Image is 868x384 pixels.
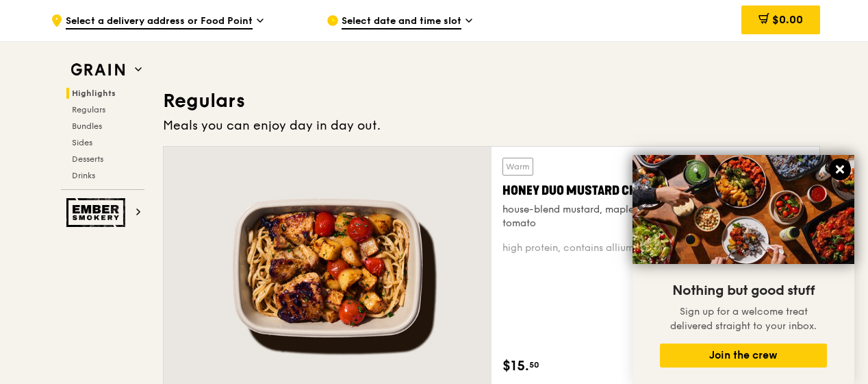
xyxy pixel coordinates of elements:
h3: Regulars [163,88,820,113]
span: Sign up for a welcome treat delivered straight to your inbox. [670,306,817,332]
span: Select date and time slot [342,14,461,29]
div: Honey Duo Mustard Chicken [502,181,808,200]
span: Sides [72,138,92,147]
span: Bundles [72,121,102,131]
span: $15. [502,356,529,376]
span: 50 [529,359,539,370]
span: Highlights [72,88,116,98]
div: Warm [502,158,533,176]
span: Desserts [72,154,103,164]
div: Meals you can enjoy day in day out. [163,116,820,135]
img: Ember Smokery web logo [66,198,129,227]
img: Grain web logo [66,58,129,82]
span: Regulars [72,105,105,115]
div: house-blend mustard, maple soy baked potato, linguine, cherry tomato [502,203,808,230]
button: Join the crew [660,344,827,368]
span: Nothing but good stuff [672,283,815,299]
span: Select a delivery address or Food Point [66,14,253,29]
img: DSC07876-Edit02-Large.jpeg [633,155,854,264]
button: Close [829,158,851,180]
span: $0.00 [772,13,803,26]
span: Drinks [72,171,95,180]
div: high protein, contains allium, soy, wheat [502,241,808,255]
